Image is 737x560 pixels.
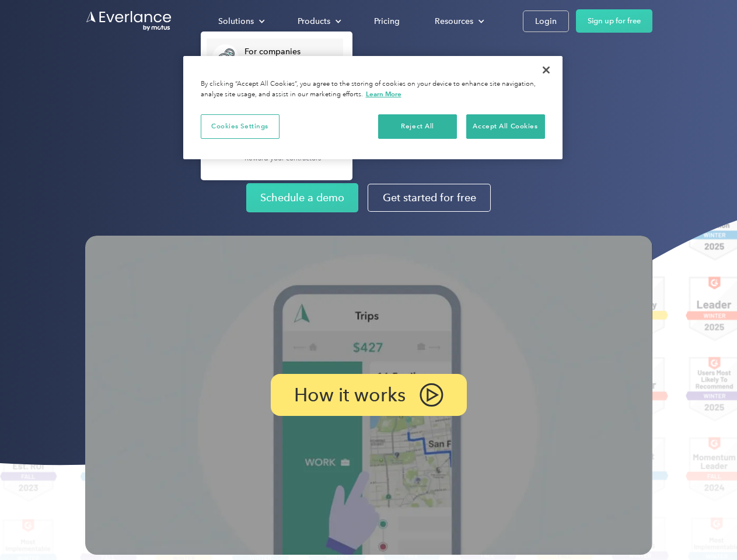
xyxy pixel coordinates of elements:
[201,114,280,139] button: Cookies Settings
[244,46,337,58] div: For companies
[286,11,351,32] div: Products
[576,9,652,33] a: Sign up for free
[183,56,563,159] div: Cookie banner
[201,79,545,100] div: By clicking “Accept All Cookies”, you agree to the storing of cookies on your device to enhance s...
[423,11,494,32] div: Resources
[435,14,473,29] div: Resources
[378,114,457,139] button: Reject All
[183,56,563,159] div: Privacy
[535,14,557,29] div: Login
[362,11,411,32] a: Pricing
[207,38,343,76] a: For companiesEasy vehicle reimbursements
[374,14,400,29] div: Pricing
[85,10,173,32] a: Go to homepage
[298,14,330,29] div: Products
[246,183,358,212] a: Schedule a demo
[207,11,274,32] div: Solutions
[218,14,254,29] div: Solutions
[201,32,352,180] nav: Solutions
[368,184,491,212] a: Get started for free
[466,114,545,139] button: Accept All Cookies
[294,388,406,402] p: How it works
[523,10,569,32] a: Login
[86,69,145,94] input: Submit
[366,90,401,98] a: More information about your privacy, opens in a new tab
[533,57,559,83] button: Close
